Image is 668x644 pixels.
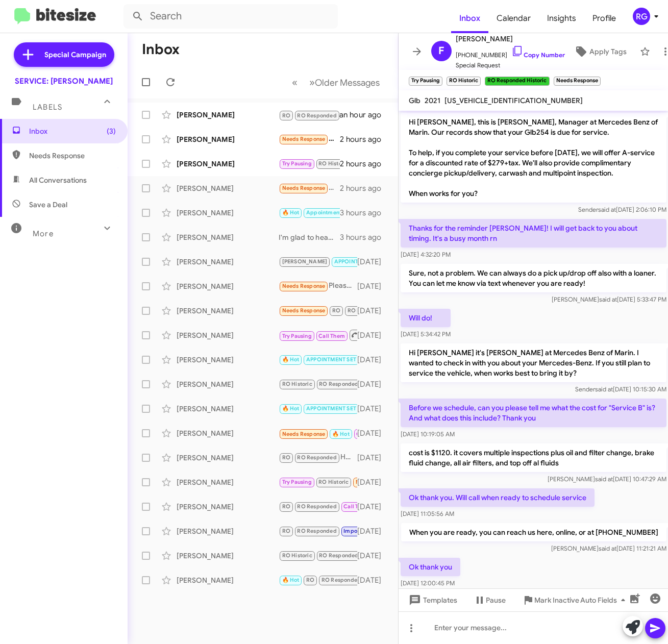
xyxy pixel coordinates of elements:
[29,151,116,161] span: Needs Response
[279,182,340,194] div: Thank you !
[401,309,451,327] p: Will do!
[399,591,465,609] button: Templates
[348,307,387,314] span: RO Responded
[401,430,455,438] span: [DATE] 10:19:05 AM
[595,385,612,393] span: said at
[633,8,650,25] div: RG
[14,42,114,67] a: Special Campaign
[279,574,357,586] div: We're flying back to [GEOGRAPHIC_DATA] and leaving the car here, so it won't be used much. So pro...
[33,103,62,112] span: Labels
[177,404,279,414] div: [PERSON_NAME]
[177,232,279,242] div: [PERSON_NAME]
[357,551,390,561] div: [DATE]
[318,479,349,485] span: RO Historic
[565,42,635,61] button: Apply Tags
[309,76,315,89] span: »
[282,333,312,339] span: Try Pausing
[409,96,420,105] span: Glb
[279,232,340,242] div: I'm glad to hear that you had a positive experience. Please check your email for a feedback reque...
[401,488,595,507] p: Ok thank you. Will call when ready to schedule service
[279,256,357,267] div: Hi [PERSON_NAME], the DMV is requesting a proof of emissions test. I know this was performed but ...
[598,206,615,213] span: said at
[401,510,454,517] span: [DATE] 11:05:56 AM
[357,502,390,512] div: [DATE]
[407,591,457,609] span: Templates
[340,183,389,193] div: 2 hours ago
[306,209,351,216] span: Appointment Set
[177,453,279,463] div: [PERSON_NAME]
[409,77,442,86] small: Try Pausing
[33,229,54,238] span: More
[282,112,290,119] span: RO
[279,452,357,463] div: Hi [PERSON_NAME], I truly understand your concern. The offer wasn’t available at the time of your...
[356,479,399,485] span: Needs Response
[332,431,350,437] span: 🔥 Hot
[297,528,336,534] span: RO Responded
[279,378,357,390] div: Yes we will honor the A service for $299.00 :)
[282,258,328,265] span: [PERSON_NAME]
[539,4,584,33] a: Insights
[29,200,67,210] span: Save a Deal
[279,403,357,414] div: Liked “I've noted your appointment for [DATE], at 7:30 AM. We'll have a loaner car ready for you....
[306,356,356,363] span: APPOINTMENT SET
[357,257,390,267] div: [DATE]
[514,591,587,609] button: Mark Inactive
[554,77,601,86] small: Needs Response
[282,503,290,510] span: RO
[357,526,390,536] div: [DATE]
[279,133,340,145] div: Yes, very satisfied. The service was perfect
[343,503,370,510] span: Call Them
[343,528,370,534] span: Important
[357,453,390,463] div: [DATE]
[547,475,666,483] span: [PERSON_NAME] [DATE] 10:47:29 AM
[177,477,279,487] div: [PERSON_NAME]
[177,281,279,291] div: [PERSON_NAME]
[279,525,357,537] div: Will do. Thank you!
[279,207,340,218] div: You're welcome! If you need to schedule any maintenance or repairs, feel free to reach out.
[177,502,279,512] div: [PERSON_NAME]
[488,4,539,33] a: Calendar
[572,591,637,609] button: Auto Fields
[580,591,629,609] span: Auto Fields
[551,295,666,303] span: [PERSON_NAME] [DATE] 5:33:47 PM
[177,330,279,340] div: [PERSON_NAME]
[282,454,290,461] span: RO
[401,399,666,427] p: Before we schedule, can you please tell me what the cost for "Service B" is? And what does this i...
[279,280,357,292] div: Please stop send me any more message. You guys have the most lousy service I ever have ，I hate to...
[595,475,612,483] span: said at
[297,454,336,461] span: RO Responded
[598,544,616,552] span: said at
[401,523,666,541] p: When you are ready, you can reach us here, online, or at [PHONE_NUMBER]
[15,76,113,86] div: SERVICE: [PERSON_NAME]
[282,136,326,142] span: Needs Response
[357,379,390,389] div: [DATE]
[282,283,326,289] span: Needs Response
[29,126,116,136] span: Inbox
[599,295,616,303] span: said at
[306,577,314,583] span: RO
[357,477,390,487] div: [DATE]
[282,356,300,363] span: 🔥 Hot
[177,306,279,316] div: [PERSON_NAME]
[319,552,380,559] span: RO Responded Historic
[306,405,356,412] span: APPOINTMENT SET
[451,4,488,33] span: Inbox
[282,185,326,191] span: Needs Response
[401,219,666,247] p: Thanks for the reminder [PERSON_NAME]! I will get back to you about timing. It's a busy month rn
[589,42,627,61] span: Apply Tags
[357,306,390,316] div: [DATE]
[177,110,279,120] div: [PERSON_NAME]
[297,503,336,510] span: RO Responded
[177,183,279,193] div: [PERSON_NAME]
[401,579,455,587] span: [DATE] 12:00:45 PM
[584,4,624,33] a: Profile
[356,431,383,437] span: Call Them
[444,96,583,105] span: [US_VEHICLE_IDENTIFICATION_NUMBER]
[438,43,444,59] span: F
[319,381,380,387] span: RO Responded Historic
[401,251,451,258] span: [DATE] 4:32:20 PM
[486,591,506,609] span: Pause
[279,476,357,488] div: Need to earn the money.
[177,208,279,218] div: [PERSON_NAME]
